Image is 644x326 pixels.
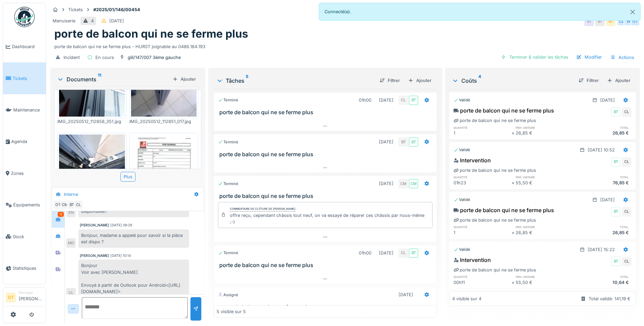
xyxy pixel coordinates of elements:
[95,54,114,61] div: En cours
[3,158,46,189] a: Zones
[600,97,615,103] div: [DATE]
[13,202,43,208] span: Équipements
[14,7,35,27] img: Badge_color-CXgf-gQk.svg
[74,200,83,209] div: CL
[512,229,516,236] div: ×
[604,76,633,85] div: Ajouter
[3,189,46,221] a: Équipements
[454,256,491,264] div: Intervention
[512,279,516,286] div: ×
[218,181,238,187] div: Terminé
[217,308,246,315] div: 5 visible sur 5
[454,180,511,186] div: 01h23
[230,212,429,225] div: offre reçu, cependant châssis tout neuf, on va essayé de réparer ces châssis par nous-même ;-)
[53,18,75,24] div: Menuiserie
[454,97,470,103] div: Validé
[409,248,418,258] div: BT
[454,117,536,124] div: porte de balcon qui ne se ferme plus
[630,17,640,26] div: OT
[3,62,46,94] a: Tickets
[516,279,573,286] div: 55,50 €
[13,233,43,240] span: Stock
[11,138,43,145] span: Agenda
[67,200,76,209] div: BT
[611,157,621,167] div: BT
[19,290,43,305] li: [PERSON_NAME]
[611,257,621,266] div: BT
[170,75,199,84] div: Ajouter
[78,229,189,248] div: Bonjour, madame a appelé pour savoir si la pièce est dispo ?
[54,41,636,50] div: porte de balcon qui ne se ferme plus - HURST joignable au 0486.184.193
[13,107,43,113] span: Maintenance
[216,77,374,85] div: Tâches
[379,139,393,145] div: [DATE]
[110,223,132,228] div: [DATE] 09:29
[574,175,631,179] h6: total
[574,279,631,286] div: 10,64 €
[454,229,511,236] div: 1
[624,17,633,26] div: W
[516,274,573,279] h6: prix unitaire
[219,262,434,268] h3: porte de balcon qui ne se ferme plus
[454,130,511,136] div: 1
[452,296,481,302] div: 4 visible sur 4
[12,43,43,50] span: Dashboard
[574,125,631,130] h6: total
[454,156,491,164] div: Intervention
[219,151,434,158] h3: porte de balcon qui ne se ferme plus
[584,17,594,26] div: BT
[454,274,511,279] h6: quantité
[53,200,63,209] div: OT
[80,223,109,228] div: [PERSON_NAME]
[6,290,43,306] a: OT Manager[PERSON_NAME]
[91,18,94,24] div: 4
[454,225,511,229] h6: quantité
[3,221,46,252] a: Stock
[611,107,621,117] div: BT
[128,54,181,61] div: gili/147/007 3ème gauche
[19,290,43,295] div: Manager
[617,17,626,26] div: CL
[399,291,413,298] div: [DATE]
[454,175,511,179] h6: quantité
[59,135,125,184] img: 15xi7wiw0gtr1dqra7agt3ef1or0
[80,253,109,258] div: [PERSON_NAME]
[3,94,46,126] a: Maintenance
[377,76,403,85] div: Filtrer
[409,137,418,147] div: BT
[588,147,615,153] div: [DATE] 10:52
[516,225,573,229] h6: prix unitaire
[64,191,78,198] div: Interne
[3,252,46,284] a: Statistiques
[622,107,631,117] div: CL
[359,97,371,103] div: 01h00
[399,137,408,147] div: BT
[219,304,434,310] h3: porte de balcon qui ne se ferme plus
[595,17,605,26] div: BT
[516,229,573,236] div: 26,85 €
[454,279,511,286] div: 00h11
[409,179,418,188] div: CM
[516,125,573,130] h6: prix unitaire
[63,54,80,61] div: Incident
[3,126,46,157] a: Agenda
[131,135,197,227] img: dwmcxhs4dg78cu08kvwna8pixkrw
[319,3,641,21] div: Connecté(e).
[452,77,573,85] div: Coûts
[219,109,434,116] h3: porte de balcon qui ne se ferme plus
[66,288,76,298] div: CL
[574,130,631,136] div: 26,85 €
[57,118,127,125] div: IMG_20250512_112858_351.jpg
[68,6,83,13] div: Tickets
[399,179,408,188] div: CM
[11,170,43,177] span: Zones
[98,75,101,83] sup: 11
[54,27,248,40] h1: porte de balcon qui ne se ferme plus
[109,18,124,24] div: [DATE]
[379,97,393,103] div: [DATE]
[405,76,434,85] div: Ajouter
[399,96,408,105] div: CL
[512,130,516,136] div: ×
[478,77,481,85] sup: 4
[607,53,637,62] div: Actions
